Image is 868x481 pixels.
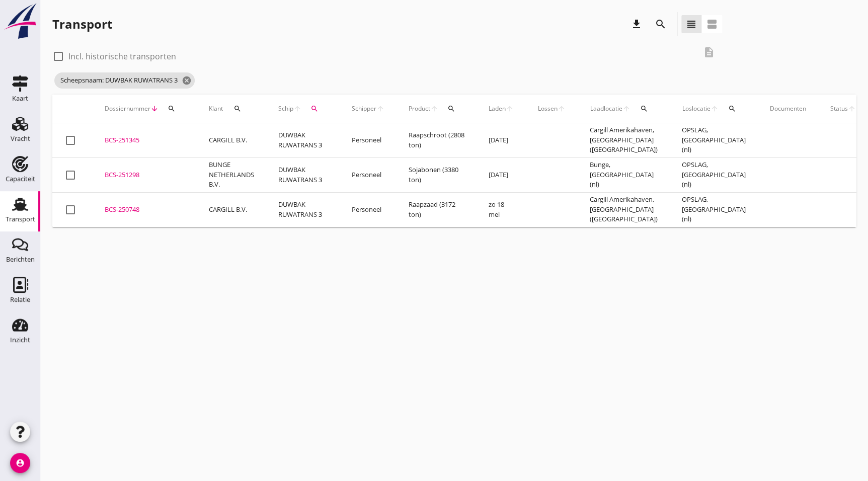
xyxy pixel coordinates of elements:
[630,18,643,30] i: download
[197,157,266,192] td: BUNGE NETHERLANDS B.V.
[6,256,35,263] div: Berichten
[54,72,195,89] span: Scheepsnaam: DUWBAK RUWATRANS 3
[376,105,384,113] i: arrow_upward
[12,95,28,102] div: Kaart
[340,157,397,192] td: Personeel
[706,18,718,30] i: view_agenda
[105,135,185,145] div: BCS-251345
[409,104,430,113] span: Product
[340,192,397,227] td: Personeel
[52,16,112,32] div: Transport
[11,135,30,142] div: Vracht
[397,192,477,227] td: Raapzaad (3172 ton)
[622,105,631,113] i: arrow_upward
[447,105,455,113] i: search
[233,105,242,113] i: search
[655,18,667,30] i: search
[397,123,477,158] td: Raapschroot (2808 ton)
[209,97,254,121] div: Klant
[397,157,477,192] td: Sojabonen (3380 ton)
[538,104,558,113] span: Lossen
[197,123,266,158] td: CARGILL B.V.
[197,192,266,227] td: CARGILL B.V.
[477,192,526,227] td: zo 18 mei
[578,192,670,227] td: Cargill Amerikahaven, [GEOGRAPHIC_DATA] ([GEOGRAPHIC_DATA])
[578,123,670,158] td: Cargill Amerikahaven, [GEOGRAPHIC_DATA] ([GEOGRAPHIC_DATA])
[728,105,736,113] i: search
[266,123,340,158] td: DUWBAK RUWATRANS 3
[430,105,438,113] i: arrow_upward
[10,296,30,303] div: Relatie
[105,205,185,215] div: BCS-250748
[670,123,758,158] td: OPSLAG, [GEOGRAPHIC_DATA] (nl)
[340,123,397,158] td: Personeel
[310,105,319,113] i: search
[590,104,622,113] span: Laadlocatie
[10,337,30,343] div: Inzicht
[6,176,35,182] div: Capaciteit
[558,105,566,113] i: arrow_upward
[105,170,185,180] div: BCS-251298
[506,105,514,113] i: arrow_upward
[10,453,30,473] i: account_circle
[293,105,301,113] i: arrow_upward
[477,157,526,192] td: [DATE]
[105,104,150,113] span: Dossiernummer
[352,104,376,113] span: Schipper
[68,51,176,61] label: Incl. historische transporten
[168,105,176,113] i: search
[830,104,848,113] span: Status
[266,157,340,192] td: DUWBAK RUWATRANS 3
[670,157,758,192] td: OPSLAG, [GEOGRAPHIC_DATA] (nl)
[150,105,159,113] i: arrow_downward
[682,104,711,113] span: Loslocatie
[489,104,506,113] span: Laden
[266,192,340,227] td: DUWBAK RUWATRANS 3
[6,216,35,222] div: Transport
[770,104,806,113] div: Documenten
[670,192,758,227] td: OPSLAG, [GEOGRAPHIC_DATA] (nl)
[182,75,192,86] i: cancel
[711,105,719,113] i: arrow_upward
[2,3,38,40] img: logo-small.a267ee39.svg
[278,104,293,113] span: Schip
[685,18,697,30] i: view_headline
[578,157,670,192] td: Bunge, [GEOGRAPHIC_DATA] (nl)
[640,105,648,113] i: search
[848,105,856,113] i: arrow_upward
[477,123,526,158] td: [DATE]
